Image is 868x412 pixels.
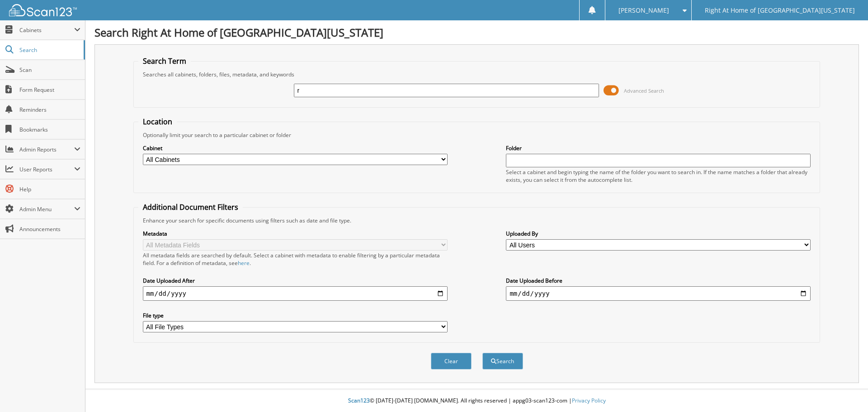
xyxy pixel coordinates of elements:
[138,71,816,78] div: Searches all cabinets, folders, files, metadata, and keywords
[618,8,669,13] span: [PERSON_NAME]
[143,277,448,284] label: Date Uploaded After
[506,230,811,237] label: Uploaded By
[143,286,448,301] input: start
[431,353,472,369] button: Clear
[572,397,606,404] a: Privacy Policy
[138,217,816,224] div: Enhance your search for specific documents using filters such as date and file type.
[238,259,250,267] a: here
[138,56,191,66] legend: Search Term
[94,25,859,40] h1: Search Right At Home of [GEOGRAPHIC_DATA][US_STATE]
[19,46,79,54] span: Search
[482,353,523,369] button: Search
[506,168,811,184] div: Select a cabinet and begin typing the name of the folder you want to search in. If the name match...
[19,126,80,133] span: Bookmarks
[19,146,74,153] span: Admin Reports
[19,185,80,193] span: Help
[823,369,868,412] iframe: Chat Widget
[506,286,811,301] input: end
[19,106,80,114] span: Reminders
[85,390,868,412] div: © [DATE]-[DATE] [DOMAIN_NAME]. All rights reserved | appg03-scan123-com |
[19,26,74,34] span: Cabinets
[624,87,664,94] span: Advanced Search
[705,8,855,13] span: Right At Home of [GEOGRAPHIC_DATA][US_STATE]
[19,205,74,213] span: Admin Menu
[506,277,811,284] label: Date Uploaded Before
[138,131,816,139] div: Optionally limit your search to a particular cabinet or folder
[19,86,80,94] span: Form Request
[143,144,448,152] label: Cabinet
[19,225,80,233] span: Announcements
[19,166,74,173] span: User Reports
[143,251,448,267] div: All metadata fields are searched by default. Select a cabinet with metadata to enable filtering b...
[138,117,177,127] legend: Location
[143,312,448,319] label: File type
[348,397,370,404] span: Scan123
[19,66,80,74] span: Scan
[506,144,811,152] label: Folder
[9,4,77,16] img: scan123-logo-white.svg
[138,202,243,212] legend: Additional Document Filters
[143,230,448,237] label: Metadata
